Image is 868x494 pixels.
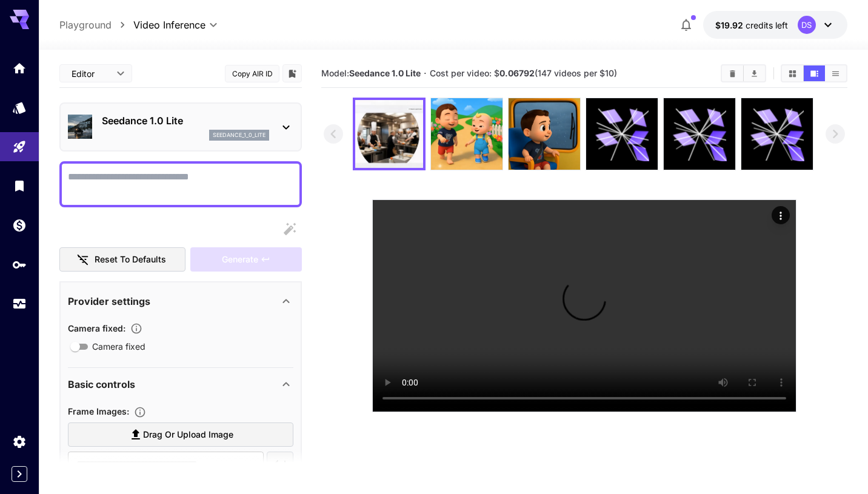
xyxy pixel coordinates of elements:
[225,65,279,82] button: Copy AIR ID
[59,18,112,32] a: Playground
[782,65,803,81] button: Show videos in grid view
[721,64,766,82] div: Clear videosDownload All
[715,19,788,32] div: $19.91735
[321,68,421,78] span: Model:
[499,68,535,78] b: 0.06792
[143,427,233,442] span: Drag or upload image
[798,16,816,34] div: DS
[213,131,265,139] p: seedance_1_0_lite
[68,294,150,309] p: Provider settings
[12,296,27,312] div: Usage
[722,65,743,81] button: Clear videos
[12,139,27,155] div: Playground
[102,113,269,128] p: Seedance 1.0 Lite
[804,65,825,81] button: Show videos in video view
[509,98,580,170] img: 88AoLvYXH4h77jokqrpToh+nwD4fwAzo0IHi2ecxAAAAABJRU5ErkJggg==
[68,406,129,416] span: Frame Images :
[12,218,27,233] div: Wallet
[12,434,27,449] div: Settings
[59,247,185,272] button: Reset to defaults
[133,18,205,32] span: Video Inference
[12,100,27,115] div: Models
[287,66,298,81] button: Add to library
[349,68,421,78] b: Seedance 1.0 Lite
[12,257,27,272] div: API Keys
[92,340,145,353] span: Camera fixed
[68,370,293,399] div: Basic controls
[772,206,790,224] div: Actions
[431,98,502,170] img: P3cDzqBvYZZBAAAAAElFTkSuQmCC
[424,66,427,81] p: ·
[12,466,27,482] button: Expand sidebar
[68,287,293,316] div: Provider settings
[72,67,109,80] span: Editor
[746,20,788,30] span: credits left
[68,422,293,447] label: Drag or upload image
[430,68,617,78] span: Cost per video: $ (147 videos per $10)
[59,18,133,32] nav: breadcrumb
[781,64,847,82] div: Show videos in grid viewShow videos in video viewShow videos in list view
[68,108,293,145] div: Seedance 1.0 Liteseedance_1_0_lite
[703,11,847,39] button: $19.91735DS
[68,377,135,392] p: Basic controls
[744,65,765,81] button: Download All
[825,65,846,81] button: Show videos in list view
[12,178,27,193] div: Library
[715,20,746,30] span: $19.92
[12,61,27,76] div: Home
[68,323,125,333] span: Camera fixed :
[355,100,423,168] img: 9EnyCHgIG1kAAAAASUVORK5CYII=
[129,406,151,418] button: Upload frame images.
